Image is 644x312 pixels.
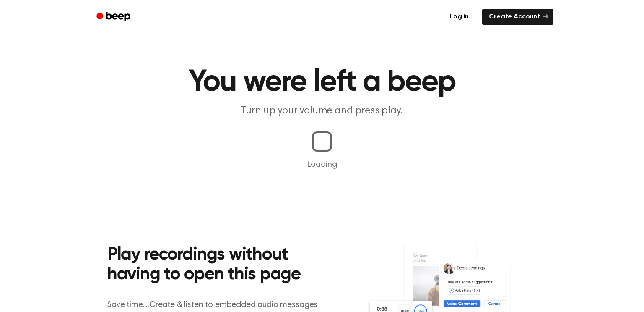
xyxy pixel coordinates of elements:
[10,158,634,171] p: Loading
[107,67,537,97] h1: You were left a beep
[107,245,333,285] h2: Play recordings without having to open this page
[441,7,477,26] a: Log in
[482,9,553,25] a: Create Account
[91,9,138,25] a: Beep
[161,104,483,118] p: Turn up your volume and press play.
